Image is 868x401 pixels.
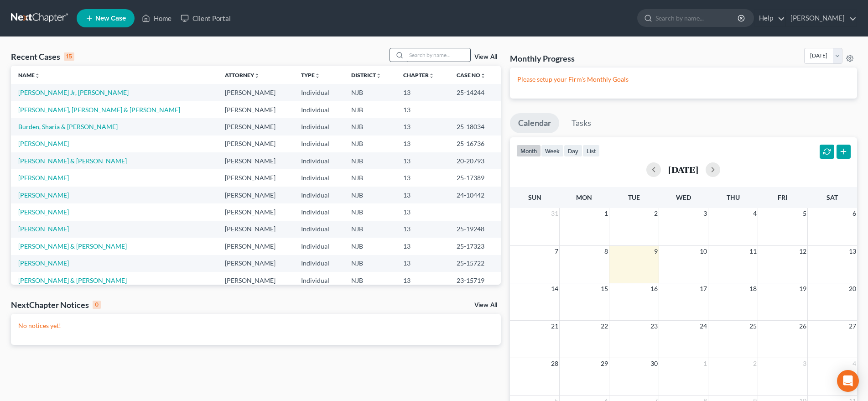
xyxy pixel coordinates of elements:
[826,193,838,201] span: Sat
[516,145,541,157] button: month
[294,238,344,255] td: Individual
[344,238,396,255] td: NJB
[748,283,758,294] span: 18
[576,193,592,201] span: Mon
[18,225,69,233] a: [PERSON_NAME]
[294,272,344,289] td: Individual
[294,203,344,220] td: Individual
[510,113,559,133] a: Calendar
[93,301,101,309] div: 0
[396,255,449,272] td: 13
[351,72,381,78] a: Districtunfold_more
[301,72,320,78] a: Typeunfold_more
[396,101,449,118] td: 13
[786,10,857,26] a: [PERSON_NAME]
[802,358,807,369] span: 3
[396,272,449,289] td: 13
[344,84,396,101] td: NJB
[653,246,659,257] span: 9
[218,118,294,135] td: [PERSON_NAME]
[480,73,486,78] i: unfold_more
[218,238,294,255] td: [PERSON_NAME]
[218,135,294,152] td: [PERSON_NAME]
[510,53,575,64] h3: Monthly Progress
[563,113,599,133] a: Tasks
[396,238,449,255] td: 13
[18,174,69,182] a: [PERSON_NAME]
[449,135,500,152] td: 25-16736
[628,193,640,201] span: Tue
[754,10,785,26] a: Help
[449,169,500,186] td: 25-17389
[18,191,69,199] a: [PERSON_NAME]
[449,272,500,289] td: 23-15719
[294,169,344,186] td: Individual
[474,302,497,308] a: View All
[702,358,708,369] span: 1
[655,10,739,26] input: Search by name...
[11,51,74,62] div: Recent Cases
[429,73,434,78] i: unfold_more
[95,15,126,22] span: New Case
[550,208,559,219] span: 31
[18,157,127,165] a: [PERSON_NAME] & [PERSON_NAME]
[137,10,176,26] a: Home
[35,73,40,78] i: unfold_more
[403,72,434,78] a: Chapterunfold_more
[752,208,758,219] span: 4
[449,152,500,169] td: 20-20793
[396,84,449,101] td: 13
[676,193,691,201] span: Wed
[848,246,857,257] span: 13
[254,73,260,78] i: unfold_more
[396,118,449,135] td: 13
[798,283,807,294] span: 19
[18,208,69,216] a: [PERSON_NAME]
[449,255,500,272] td: 25-15722
[344,272,396,289] td: NJB
[699,283,708,294] span: 17
[64,52,74,61] div: 15
[474,54,497,60] a: View All
[650,283,659,294] span: 16
[396,169,449,186] td: 13
[798,321,807,332] span: 26
[218,255,294,272] td: [PERSON_NAME]
[18,259,69,267] a: [PERSON_NAME]
[600,321,609,332] span: 22
[449,187,500,203] td: 24-10442
[848,283,857,294] span: 20
[650,358,659,369] span: 30
[344,169,396,186] td: NJB
[554,246,559,257] span: 7
[344,255,396,272] td: NJB
[603,246,609,257] span: 8
[798,246,807,257] span: 12
[550,283,559,294] span: 14
[600,358,609,369] span: 29
[344,152,396,169] td: NJB
[18,140,69,147] a: [PERSON_NAME]
[396,187,449,203] td: 13
[748,321,758,332] span: 25
[727,193,740,201] span: Thu
[396,203,449,220] td: 13
[650,321,659,332] span: 23
[218,169,294,186] td: [PERSON_NAME]
[517,75,850,84] p: Please setup your Firm's Monthly Goals
[396,221,449,238] td: 13
[702,208,708,219] span: 3
[294,187,344,203] td: Individual
[457,72,486,78] a: Case Nounfold_more
[449,84,500,101] td: 25-14244
[852,208,857,219] span: 6
[218,101,294,118] td: [PERSON_NAME]
[699,246,708,257] span: 10
[396,135,449,152] td: 13
[218,152,294,169] td: [PERSON_NAME]
[406,48,470,62] input: Search by name...
[653,208,659,219] span: 2
[449,238,500,255] td: 25-17323
[294,152,344,169] td: Individual
[218,84,294,101] td: [PERSON_NAME]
